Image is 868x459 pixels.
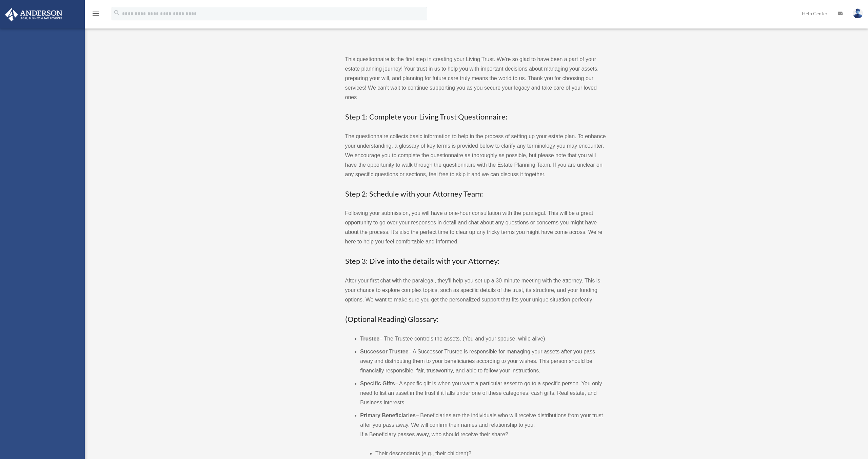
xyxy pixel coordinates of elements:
[345,256,606,267] h3: Step 3: Dive into the details with your Attorney:
[92,10,100,18] i: menu
[345,314,606,325] h3: (Optional Reading) Glossary:
[375,449,606,458] li: Their descendants (e.g., their children)?
[360,347,606,375] li: – A Successor Trustee is responsible for managing your assets after you pass away and distributin...
[345,132,606,179] p: The questionnaire collects basic information to help in the process of setting up your estate pla...
[345,55,606,102] p: This questionnaire is the first step in creating your Living Trust. We’re so glad to have been a ...
[345,189,606,199] h3: Step 2: Schedule with your Attorney Team:
[113,9,121,17] i: search
[345,276,606,305] p: After your first chat with the paralegal, they’ll help you set up a 30-minute meeting with the at...
[345,112,606,122] h3: Step 1: Complete your Living Trust Questionnaire:
[360,412,416,418] b: Primary Beneficiaries
[360,381,395,386] b: Specific Gifts
[3,8,64,21] img: Anderson Advisors Platinum Portal
[360,349,408,354] b: Successor Trustee
[92,12,100,18] a: menu
[360,334,606,344] li: – The Trustee controls the assets. (You and your spouse, while alive)
[345,208,606,246] p: Following your submission, you will have a one-hour consultation with the paralegal. This will be...
[360,336,379,342] b: Trustee
[853,8,863,18] img: User Pic
[360,379,606,407] li: – A specific gift is when you want a particular asset to go to a specific person. You only need t...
